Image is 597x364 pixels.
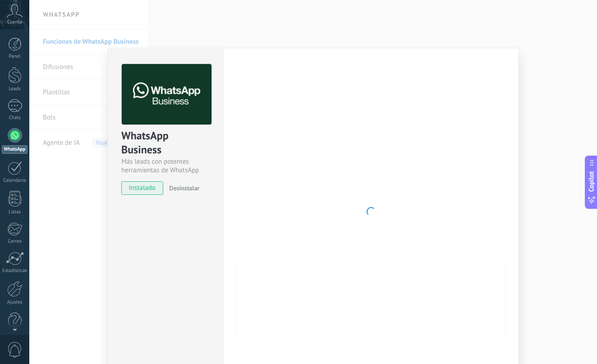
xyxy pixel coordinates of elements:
div: Chats [2,115,28,121]
div: Estadísticas [2,268,28,274]
div: Leads [2,86,28,92]
div: Correo [2,239,28,244]
span: instalado [122,181,163,195]
img: logo_main.png [122,64,211,125]
span: Copilot [587,171,596,192]
div: WhatsApp Business [121,129,210,157]
div: Listas [2,209,28,215]
div: Calendario [2,178,28,184]
div: Ajustes [2,299,28,305]
div: Panel [2,54,28,60]
div: Más leads con potentes herramientas de WhatsApp [121,157,210,175]
button: Desinstalar [165,181,199,195]
span: Desinstalar [169,184,199,192]
div: WhatsApp [2,145,28,154]
span: Cuenta [7,19,22,25]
